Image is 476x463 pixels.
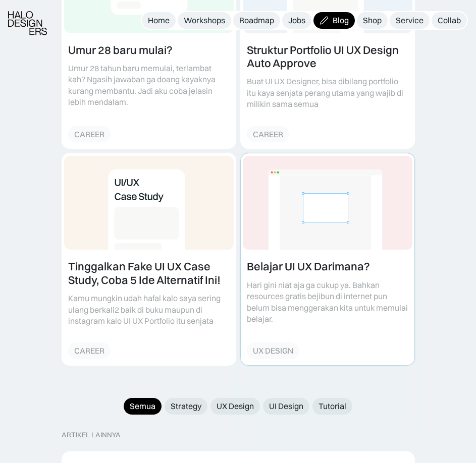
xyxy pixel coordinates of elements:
div: Strategy [171,401,201,412]
div: ARTIKEL LAINNYA [62,431,121,439]
div: Collab [438,15,461,26]
div: UI Design [269,401,303,412]
a: Collab [432,12,467,29]
a: Roadmap [233,12,280,29]
div: UX Design [217,401,254,412]
div: Blog [333,15,349,26]
a: Home [142,12,176,29]
div: Workshops [184,15,225,26]
div: Shop [363,15,382,26]
a: Service [390,12,430,29]
a: Blog [313,12,355,29]
a: Jobs [282,12,311,29]
div: Jobs [288,15,305,26]
div: Semua [130,401,155,412]
div: Home [148,15,170,26]
a: Shop [357,12,388,29]
div: Roadmap [239,15,274,26]
div: Tutorial [319,401,346,412]
div: Service [396,15,424,26]
a: Workshops [178,12,231,29]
